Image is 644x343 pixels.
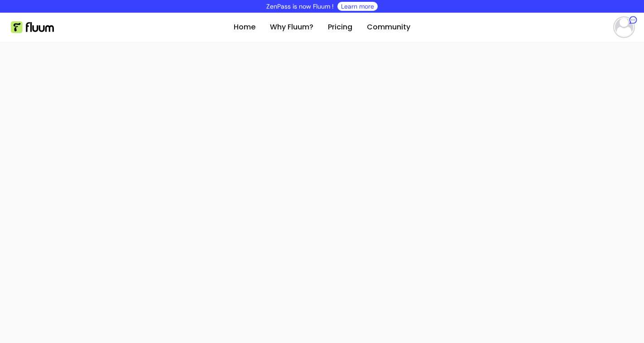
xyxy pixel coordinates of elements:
p: ZenPass is now Fluum ! [266,2,334,11]
a: Pricing [328,22,352,33]
button: avatar [611,18,633,36]
a: Learn more [341,2,374,11]
img: avatar [615,18,633,36]
img: Fluum Logo [11,21,54,33]
a: Why Fluum? [270,22,313,33]
a: Community [367,22,410,33]
a: Home [234,22,255,33]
